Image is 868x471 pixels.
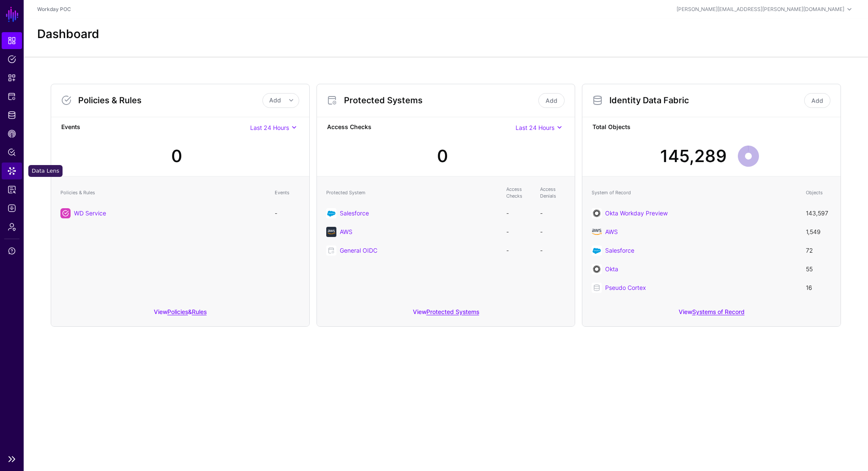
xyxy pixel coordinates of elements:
[340,209,369,217] a: Salesforce
[61,122,250,133] strong: Events
[269,96,281,104] span: Add
[2,51,22,68] a: Policies
[802,278,835,297] td: 16
[192,308,207,315] a: Rules
[8,148,16,157] span: Policy Lens
[344,95,537,105] h3: Protected Systems
[74,209,106,217] a: WD Service
[802,223,835,241] td: 1,549
[2,107,22,124] a: Identity Data Fabric
[2,125,22,142] a: CAEP Hub
[250,124,289,131] span: Last 24 Hours
[536,182,570,204] th: Access Denials
[437,143,448,169] div: 0
[51,302,309,326] div: View &
[536,223,570,241] td: -
[2,200,22,217] a: Logs
[8,36,16,45] span: Dashboard
[802,182,835,204] th: Objects
[2,181,22,198] a: Reports
[536,204,570,223] td: -
[692,308,745,315] a: Systems of Record
[2,163,22,179] a: Data Lens
[8,167,16,175] span: Data Lens
[322,182,502,204] th: Protected System
[605,265,618,273] a: Okta
[502,241,536,260] td: -
[2,32,22,49] a: Dashboard
[340,228,352,235] a: AWS
[317,302,575,326] div: View
[37,6,71,12] a: Workday POC
[2,218,22,235] a: Admin
[28,165,63,177] div: Data Lens
[78,95,262,105] h3: Policies & Rules
[326,227,336,237] img: svg+xml;base64,PHN2ZyB3aWR0aD0iNjQiIGhlaWdodD0iNjQiIHZpZXdCb3g9IjAgMCA2NCA2NCIgZmlsbD0ibm9uZSIgeG...
[8,74,16,82] span: Snippets
[592,122,830,133] strong: Total Objects
[605,247,634,254] a: Salesforce
[8,204,16,212] span: Logs
[502,204,536,223] td: -
[8,247,16,255] span: Support
[2,144,22,161] a: Policy Lens
[8,111,16,119] span: Identity Data Fabric
[8,223,16,231] span: Admin
[502,182,536,204] th: Access Checks
[536,241,570,260] td: -
[592,245,602,256] img: svg+xml;base64,PHN2ZyB3aWR0aD0iNjQiIGhlaWdodD0iNjQiIHZpZXdCb3g9IjAgMCA2NCA2NCIgZmlsbD0ibm9uZSIgeG...
[605,209,668,217] a: Okta Workday Preview
[592,227,602,237] img: svg+xml;base64,PHN2ZyB4bWxucz0iaHR0cDovL3d3dy53My5vcmcvMjAwMC9zdmciIHhtbG5zOnhsaW5rPSJodHRwOi8vd3...
[340,247,377,254] a: General OIDC
[2,88,22,105] a: Protected Systems
[660,143,727,169] div: 145,289
[5,5,19,24] a: SGNL
[326,208,336,218] img: svg+xml;base64,PHN2ZyB3aWR0aD0iNjQiIGhlaWdodD0iNjQiIHZpZXdCb3g9IjAgMCA2NCA2NCIgZmlsbD0ibm9uZSIgeG...
[171,143,182,169] div: 0
[327,122,516,133] strong: Access Checks
[592,208,602,218] img: svg+xml;base64,PHN2ZyB3aWR0aD0iNjQiIGhlaWdodD0iNjQiIHZpZXdCb3g9IjAgMCA2NCA2NCIgZmlsbD0ibm9uZSIgeG...
[2,69,22,86] a: Snippets
[8,185,16,194] span: Reports
[592,264,602,274] img: svg+xml;base64,PHN2ZyB3aWR0aD0iNjQiIGhlaWdodD0iNjQiIHZpZXdCb3g9IjAgMCA2NCA2NCIgZmlsbD0ibm9uZSIgeG...
[270,204,304,223] td: -
[804,93,830,108] a: Add
[582,302,841,326] div: View
[56,182,270,204] th: Policies & Rules
[802,241,835,260] td: 72
[802,260,835,278] td: 55
[426,308,479,315] a: Protected Systems
[8,55,16,63] span: Policies
[502,223,536,241] td: -
[270,182,304,204] th: Events
[609,95,802,105] h3: Identity Data Fabric
[8,129,16,138] span: CAEP Hub
[677,6,844,13] div: [PERSON_NAME][EMAIL_ADDRESS][PERSON_NAME][DOMAIN_NAME]
[37,27,99,41] h2: Dashboard
[587,182,802,204] th: System of Record
[8,92,16,101] span: Protected Systems
[605,228,618,235] a: AWS
[538,93,565,108] a: Add
[605,284,646,291] a: Pseudo Cortex
[516,124,554,131] span: Last 24 Hours
[167,308,188,315] a: Policies
[802,204,835,223] td: 143,597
